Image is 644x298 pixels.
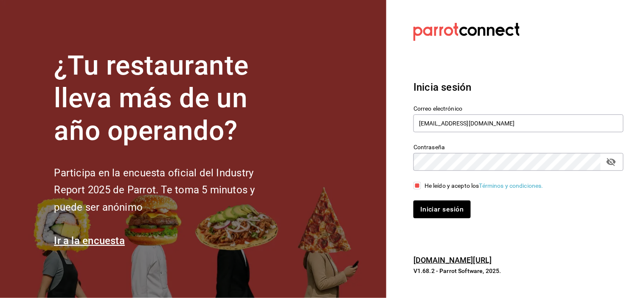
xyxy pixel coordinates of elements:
p: V1.68.2 - Parrot Software, 2025. [413,267,624,275]
a: [DOMAIN_NAME][URL] [413,256,492,265]
button: passwordField [604,155,619,169]
h3: Inicia sesión [413,80,624,95]
a: Ir a la encuesta [54,235,125,247]
input: Ingresa tu correo electrónico [413,114,624,132]
a: Términos y condiciones. [479,182,543,189]
button: Iniciar sesión [413,201,470,218]
h2: Participa en la encuesta oficial del Industry Report 2025 de Parrot. Te toma 5 minutos y puede se... [54,164,283,216]
label: Correo electrónico [413,106,624,112]
div: He leído y acepto los [425,181,543,190]
h1: ¿Tu restaurante lleva más de un año operando? [54,50,283,147]
label: Contraseña [413,145,624,150]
